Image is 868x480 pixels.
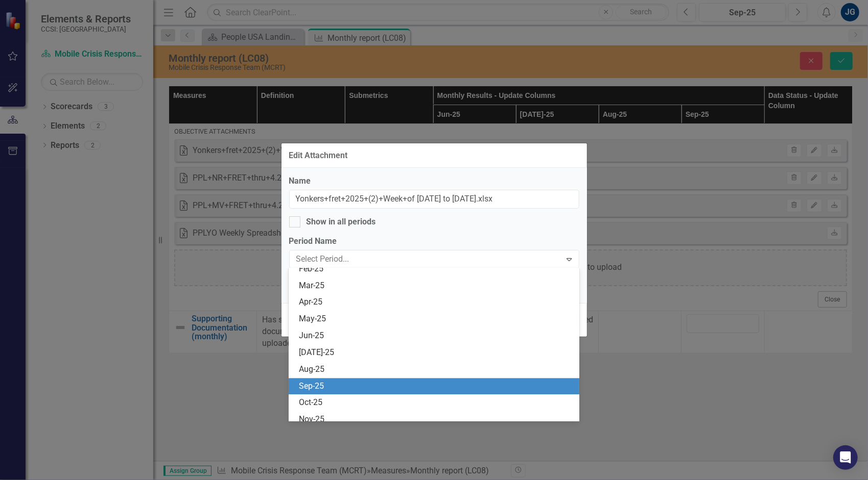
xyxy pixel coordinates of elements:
[307,216,376,228] div: Show in all periods
[289,175,579,187] label: Name
[299,414,573,425] div: Nov-25
[289,190,579,209] input: Name
[299,296,573,308] div: Apr-25
[299,347,573,359] div: [DATE]-25
[299,263,573,275] div: Feb-25
[289,236,579,247] label: Period Name
[299,330,573,342] div: Jun-25
[299,313,573,325] div: May-25
[299,397,573,409] div: Oct-25
[833,445,858,470] div: Open Intercom Messenger
[289,151,348,160] div: Edit Attachment
[299,364,573,375] div: Aug-25
[299,381,573,392] div: Sep-25
[299,280,573,292] div: Mar-25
